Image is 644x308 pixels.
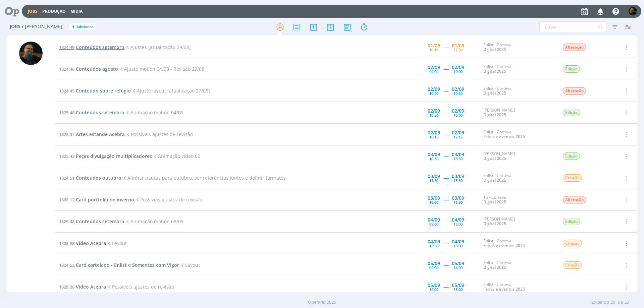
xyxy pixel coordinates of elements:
div: 16:15 [429,48,438,52]
span: Possíveis ajustes de revisão [134,196,202,203]
div: 04/09 [452,218,464,222]
div: 14:00 [453,266,463,269]
a: Jobs [28,8,38,14]
div: 03/09 [428,174,440,179]
div: Enlist - Corteva [483,86,552,96]
a: Digital 2025 [483,112,506,118]
div: 17:30 [453,48,463,52]
span: Conteúdo sobre refúgio [76,87,131,94]
div: [PERSON_NAME] [483,217,552,227]
span: Alinhar pautas para outubro, ver referências juntos e definir formatos [121,175,286,181]
span: Conteúdos setembro [76,109,124,116]
img: M [19,42,43,65]
div: 01/09 [428,43,440,48]
span: ----- [443,240,448,246]
div: 05/09 [452,283,464,288]
img: M [629,7,637,15]
span: 1824.45 [59,88,74,94]
div: 10:30 [453,91,463,95]
span: Animação motion 08/09 [124,218,183,225]
a: 1824.45Conteúdo sobre refúgio [59,87,131,94]
span: Criação [563,174,582,182]
input: Busca [539,21,606,32]
span: Edição [563,109,580,116]
span: Layout [179,262,200,268]
span: Peças divulgação multiplicadores [76,153,152,159]
button: Produção [40,9,68,14]
a: Digital 2025 [483,47,506,52]
div: 10:00 [429,91,438,95]
a: Digital 2025 [483,199,506,205]
span: ----- [443,196,448,203]
span: 23 [624,299,629,306]
div: 01/09 [452,43,464,48]
div: 02/09 [452,65,464,70]
span: ----- [443,284,448,290]
a: 1824.46Conteúdos agosto [59,66,118,72]
span: ----- [443,109,448,116]
span: Layout [106,240,127,246]
span: ----- [443,87,448,94]
div: 15:00 [453,222,463,226]
div: 13:30 [429,179,438,182]
div: 05/09 [428,283,440,288]
span: Possíveis ajustes de revisão [125,131,193,137]
span: Card cartelado - Enlist e Sementes com Vigor [76,262,179,268]
div: 10:00 [453,70,463,73]
span: Criação [563,240,582,247]
span: 1868.12 [59,197,74,203]
div: Enlist - Corteva [483,239,552,248]
button: Mídia [68,9,85,14]
a: 1824.49Conteúdos setembro [59,44,124,50]
button: M [628,5,637,17]
span: Conteúdos outubro [76,175,121,181]
div: 09:00 [429,222,438,226]
div: 17:15 [453,135,463,139]
div: 16:00 [453,113,463,117]
a: 1828.37Artes estande Acebra [59,131,125,137]
span: Vídeo Acebra [76,284,106,290]
a: Feiras e eventos 2025 [483,243,525,248]
span: Conteúdos setembro [76,218,124,225]
span: ----- [443,44,448,50]
span: Ajuste motion 04/08 - Revisão 29/08 [118,66,204,72]
div: 03/09 [452,174,464,179]
div: 04/09 [428,218,440,222]
div: 15:30 [453,179,463,182]
span: Conteúdos agosto [76,66,118,72]
span: ----- [443,131,448,137]
div: 03/09 [428,196,440,200]
div: 03/09 [452,196,464,200]
span: Animação motion 04/09 [124,109,183,116]
div: [PERSON_NAME] [483,151,552,161]
span: Jobs [10,24,20,29]
div: TS - Corteva [483,195,552,205]
span: ----- [443,218,448,225]
div: 05/09 [452,261,464,266]
div: 10:30 [429,113,438,117]
div: 15:30 [429,244,438,248]
div: 14:00 [429,288,438,291]
span: Edição [563,218,580,225]
div: Enlist - Corteva [483,282,552,292]
a: 1868.12Card portfólio de inverno [59,196,134,203]
a: Feiras e eventos 2025 [483,286,525,292]
div: Enlist - Corteva [483,64,552,74]
button: +Adicionar [69,23,96,30]
a: 1824.51Conteúdos outubro [59,175,121,181]
span: 1828.38 [59,284,74,290]
a: 1825.43Peças divulgação multiplicadores [59,153,152,159]
div: Enlist - Corteva [483,260,552,270]
div: 10:30 [429,157,438,161]
span: Ajustes [atualização 29/08] [124,44,191,50]
span: Possíveis ajustes de revisão [106,284,174,290]
a: Feiras e eventos 2025 [483,134,525,139]
div: 16:15 [429,135,438,139]
div: 16:30 [453,200,463,204]
div: 05/09 [428,261,440,266]
div: 02/09 [428,87,440,91]
span: Artes estande Acebra [76,131,125,137]
span: Animação video 02 [152,153,200,159]
span: 1824.49 [59,44,74,50]
span: 1825.43 [59,153,74,159]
